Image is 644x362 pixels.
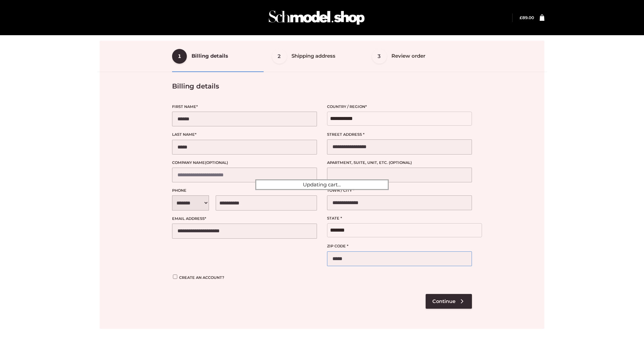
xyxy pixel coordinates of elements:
bdi: 89.00 [520,15,534,20]
span: £ [520,15,522,20]
div: Updating cart... [255,179,389,190]
a: £89.00 [520,15,534,20]
img: Schmodel Admin 964 [266,4,367,31]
